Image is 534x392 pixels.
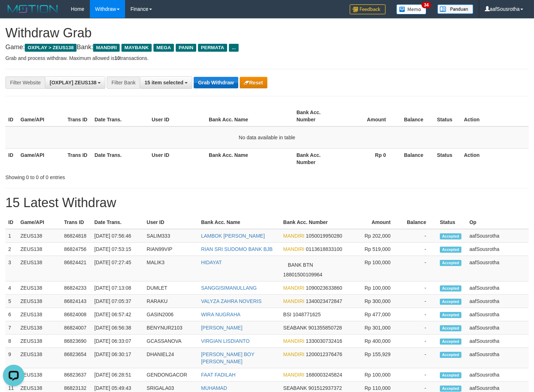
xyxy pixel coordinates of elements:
[176,44,196,52] span: PANIN
[5,55,529,62] p: Grab and process withdraw. Maximum allowed is transactions.
[92,216,144,229] th: Date Trans.
[65,106,92,126] th: Trans ID
[18,243,61,256] td: ZEUS138
[401,243,437,256] td: -
[306,372,342,378] span: Copy 1680003245824 to clipboard
[18,321,61,335] td: ZEUS138
[434,106,461,126] th: Status
[5,26,529,40] h1: Withdraw Grab
[283,285,304,291] span: MANDIRI
[401,348,437,368] td: -
[440,233,461,239] span: Accepted
[65,148,92,169] th: Trans ID
[5,76,45,89] div: Filter Website
[93,44,120,52] span: MANDIRI
[229,44,239,52] span: ...
[440,247,461,253] span: Accepted
[5,4,60,14] img: MOTION_logo.png
[283,351,304,357] span: MANDIRI
[18,308,61,321] td: ZEUS138
[434,148,461,169] th: Status
[283,325,307,331] span: SEABANK
[5,148,18,169] th: ID
[92,368,144,382] td: [DATE] 06:28:51
[294,106,341,126] th: Bank Acc. Number
[308,385,342,391] span: Copy 901512937372 to clipboard
[396,4,427,14] img: Button%20Memo.svg
[466,295,529,308] td: aafSousrotha
[401,335,437,348] td: -
[437,4,473,14] img: panduan.png
[5,216,18,229] th: ID
[198,44,227,52] span: PERMATA
[293,312,321,317] span: Copy 1048771625 to clipboard
[144,243,198,256] td: RIAN99VIP
[440,285,461,291] span: Accepted
[5,44,529,51] h4: Game: Bank:
[341,148,397,169] th: Rp 0
[466,308,529,321] td: aafSousrotha
[440,339,461,345] span: Accepted
[306,233,342,239] span: Copy 1050019950280 to clipboard
[437,216,466,229] th: Status
[144,80,183,85] span: 15 item selected
[466,216,529,229] th: Op
[121,44,152,52] span: MAYBANK
[3,3,24,24] button: Open LiveChat chat widget
[61,256,91,281] td: 86824421
[466,229,529,243] td: aafSousrotha
[440,352,461,358] span: Accepted
[149,106,206,126] th: User ID
[397,106,434,126] th: Balance
[92,308,144,321] td: [DATE] 06:57:42
[144,281,198,295] td: DUMLET
[92,321,144,335] td: [DATE] 06:56:38
[144,368,198,382] td: GENDONGACOR
[440,260,461,266] span: Accepted
[5,196,529,210] h1: 15 Latest Withdraw
[308,325,342,331] span: Copy 901355850728 to clipboard
[466,368,529,382] td: aafSousrotha
[153,44,174,52] span: MEGA
[401,216,437,229] th: Balance
[140,76,192,89] button: 15 item selected
[5,171,217,181] div: Showing 0 to 0 of 0 entries
[201,325,242,331] a: [PERSON_NAME]
[144,229,198,243] td: SALIM333
[466,243,529,256] td: aafSousrotha
[201,351,254,364] a: [PERSON_NAME] BOY [PERSON_NAME]
[92,348,144,368] td: [DATE] 06:30:17
[61,368,91,382] td: 86823637
[440,386,461,392] span: Accepted
[201,298,261,304] a: VALYZA ZAHRA NOVERIS
[206,148,294,169] th: Bank Acc. Name
[5,335,18,348] td: 8
[144,348,198,368] td: DHANIEL24
[149,148,206,169] th: User ID
[401,308,437,321] td: -
[5,243,18,256] td: 2
[5,321,18,335] td: 7
[349,229,401,243] td: Rp 202,000
[92,243,144,256] td: [DATE] 07:53:15
[201,233,264,239] a: LAMBOK [PERSON_NAME]
[61,308,91,321] td: 86824008
[401,281,437,295] td: -
[349,256,401,281] td: Rp 100,000
[194,77,238,88] button: Grab Withdraw
[466,348,529,368] td: aafSousrotha
[5,348,18,368] td: 9
[144,216,198,229] th: User ID
[92,229,144,243] td: [DATE] 07:56:46
[401,295,437,308] td: -
[144,335,198,348] td: GCASSANOVA
[341,106,397,126] th: Amount
[18,216,61,229] th: Game/API
[61,243,91,256] td: 86824756
[349,216,401,229] th: Amount
[61,229,91,243] td: 86824818
[350,4,386,14] img: Feedback.jpg
[92,148,149,169] th: Date Trans.
[61,216,91,229] th: Trans ID
[306,285,342,291] span: Copy 1090023633860 to clipboard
